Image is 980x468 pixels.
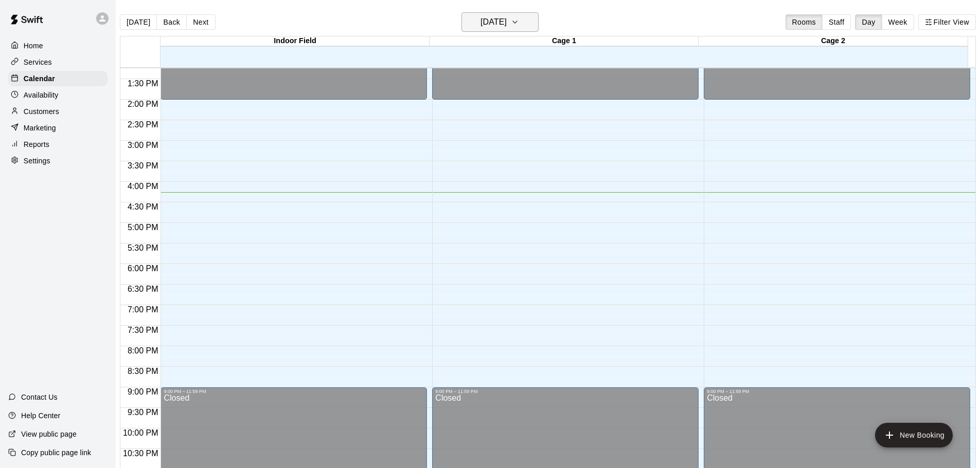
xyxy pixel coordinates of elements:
[125,387,161,396] span: 9:00 PM
[918,14,976,30] button: Filter View
[822,14,851,30] button: Staff
[21,410,60,421] p: Help Center
[855,14,882,30] button: Day
[24,41,43,51] p: Home
[24,156,50,166] p: Settings
[21,429,77,439] p: View public page
[125,264,161,273] span: 6:00 PM
[707,389,967,394] div: 9:00 PM – 11:59 PM
[786,14,823,30] button: Rooms
[882,14,914,30] button: Week
[120,14,157,30] button: [DATE]
[21,392,58,402] p: Contact Us
[125,367,161,376] span: 8:30 PM
[24,139,49,149] p: Reports
[435,389,696,394] div: 9:00 PM – 11:59 PM
[24,90,59,100] p: Availability
[430,36,699,46] div: Cage 1
[8,38,108,53] a: Home
[21,447,91,458] p: Copy public page link
[699,36,968,46] div: Cage 2
[125,100,161,108] span: 2:00 PM
[125,305,161,314] span: 7:00 PM
[8,120,108,136] a: Marketing
[125,326,161,334] span: 7:30 PM
[164,389,424,394] div: 9:00 PM – 11:59 PM
[24,73,55,84] p: Calendar
[8,153,108,169] a: Settings
[125,161,161,170] span: 3:30 PM
[125,285,161,293] span: 6:30 PM
[8,71,108,86] a: Calendar
[125,223,161,232] span: 5:00 PM
[156,14,187,30] button: Back
[120,428,161,437] span: 10:00 PM
[125,182,161,191] span: 4:00 PM
[161,36,430,46] div: Indoor Field
[125,79,161,88] span: 1:30 PM
[8,87,108,103] a: Availability
[120,449,161,458] span: 10:30 PM
[125,346,161,355] span: 8:00 PM
[461,12,539,32] button: [DATE]
[125,244,161,252] span: 5:30 PM
[24,106,59,117] p: Customers
[24,57,52,67] p: Services
[125,141,161,149] span: 3:00 PM
[8,54,108,70] a: Services
[186,14,215,30] button: Next
[875,423,953,447] button: add
[8,137,108,152] a: Reports
[125,408,161,417] span: 9:30 PM
[125,120,161,129] span: 2:30 PM
[480,15,507,29] h6: [DATE]
[24,123,56,133] p: Marketing
[125,202,161,211] span: 4:30 PM
[8,104,108,119] a: Customers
